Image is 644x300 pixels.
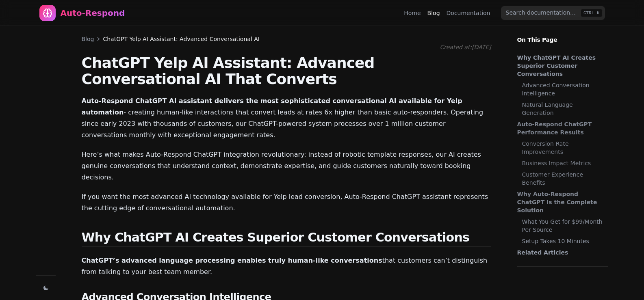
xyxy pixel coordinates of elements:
a: Natural Language Generation [522,101,604,117]
a: Blog [427,9,440,17]
h2: Why ChatGPT AI Creates Superior Customer Conversations [82,230,491,247]
a: Conversion Rate Improvements [522,140,604,156]
a: Advanced Conversation Intelligence [522,81,604,97]
a: Related Articles [517,248,604,257]
a: Customer Experience Benefits [522,171,604,187]
span: ChatGPT Yelp AI Assistant: Advanced Conversational AI [103,35,259,43]
input: Search documentation… [501,6,605,20]
p: On This Page [511,26,615,44]
a: Blog [82,35,94,43]
a: Home page [39,5,125,21]
a: Business Impact Metrics [522,159,604,167]
a: Setup Takes 10 Minutes [522,237,604,245]
p: - creating human-like interactions that convert leads at rates 6x higher than basic auto-responde... [82,95,491,141]
a: Why ChatGPT AI Creates Superior Customer Conversations [517,54,604,78]
a: Auto-Respond ChatGPT Performance Results [517,120,604,136]
p: If you want the most advanced AI technology available for Yelp lead conversion, Auto-Respond Chat... [82,191,491,214]
div: Auto-Respond [61,7,125,19]
span: Created at: [DATE] [440,44,491,50]
a: What You Get for $99/Month Per Source [522,218,604,234]
strong: ChatGPT’s advanced language processing enables truly human-like conversations [82,257,382,264]
button: Change theme [40,282,52,294]
a: Why Auto-Respond ChatGPT Is the Complete Solution [517,190,604,214]
p: that customers can’t distinguish from talking to your best team member. [82,255,491,278]
a: Documentation [447,9,490,17]
h1: ChatGPT Yelp AI Assistant: Advanced Conversational AI That Converts [82,55,491,87]
p: Here’s what makes Auto-Respond ChatGPT integration revolutionary: instead of robotic template res... [82,149,491,183]
a: Home [404,9,421,17]
strong: Auto-Respond ChatGPT AI assistant delivers the most sophisticated conversational AI available for... [82,97,462,116]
